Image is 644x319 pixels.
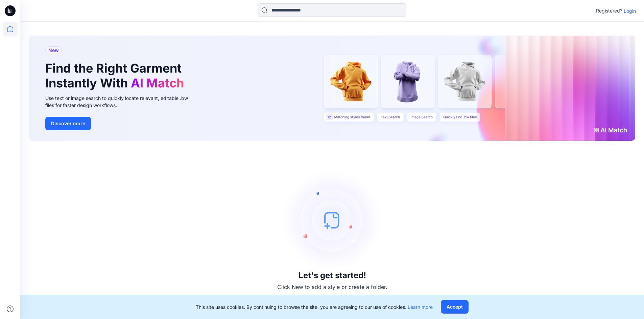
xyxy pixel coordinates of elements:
h1: Find the Right Garment Instantly With [45,61,187,90]
span: New [48,46,59,54]
p: Click New to add a style or create a folder. [277,283,387,291]
span: AI Match [131,76,184,90]
button: Accept [441,300,469,314]
p: Registered? [596,7,622,15]
h3: Let's get started! [299,271,366,280]
a: Learn more [408,304,433,310]
p: This site uses cookies. By continuing to browse the site, you are agreeing to our use of cookies. [196,303,433,311]
button: Discover more [45,117,91,130]
p: Login [624,7,636,15]
div: Use text or image search to quickly locate relevant, editable .bw files for faster design workflows. [45,95,197,109]
img: empty-state-image.svg [282,169,383,271]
